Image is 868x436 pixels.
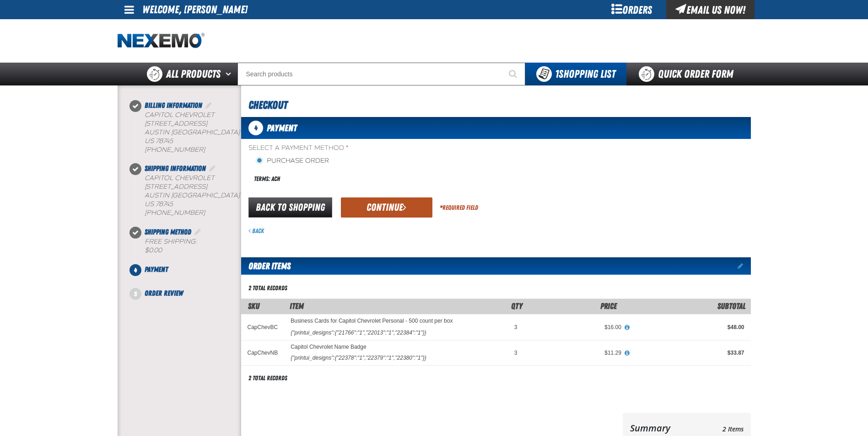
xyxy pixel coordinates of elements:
[145,238,241,255] div: Free Shipping:
[248,99,287,112] span: Checkout
[248,284,287,292] div: 2 total records
[626,63,750,85] a: Quick Order Form
[241,340,285,365] td: CapChevNB
[256,157,329,165] label: Purchase Order
[248,374,287,383] div: 2 total records
[738,263,751,269] a: Edit items
[135,227,241,264] li: Shipping Method. Step 3 of 5. Completed
[555,68,615,80] span: Shopping List
[530,324,621,331] div: $16.00
[166,66,221,82] span: All Products
[145,246,162,254] strong: $0.00
[129,100,241,299] nav: Checkout steps. Current step is Payment. Step 4 of 5
[502,63,525,85] button: Start Searching
[135,163,241,226] li: Shipping Information. Step 2 of 5. Completed
[341,197,432,218] button: Continue
[525,63,626,85] button: You have 1 Shopping List. Open to view details
[222,63,237,85] button: Open All Products pages
[514,350,518,356] span: 3
[530,349,621,356] div: $11.29
[135,264,241,288] li: Payment. Step 4 of 5. Not Completed
[145,164,206,173] span: Shipping Information
[135,288,241,299] li: Order Review. Step 5 of 5. Not Completed
[256,157,263,164] input: Purchase Order
[204,101,213,110] a: Edit Billing Information
[717,301,745,311] span: Subtotal
[248,144,496,153] span: Select a Payment Method
[248,169,496,189] div: Terms: ACH
[555,68,559,80] strong: 1
[621,349,633,357] button: View All Prices for Capitol Chevrolet Name Badge
[145,128,169,136] span: AUSTIN
[291,329,426,336] div: {"printui_designs":{"21766":"1","22013":"1","22384":"1"}}
[118,33,205,49] img: Nexemo logo
[630,420,700,436] th: Summary
[145,200,154,208] span: US
[135,100,241,163] li: Billing Information. Step 1 of 5. Completed
[171,191,240,199] span: [GEOGRAPHIC_DATA]
[291,344,366,350] a: Capitol Chevrolet Name Badge
[291,318,453,324] a: Business Cards for Capitol Chevrolet Personal - 500 count per box
[145,146,205,154] bdo: [PHONE_NUMBER]
[145,137,154,145] span: US
[291,354,426,362] div: {"printui_designs":{"22378":"1","22379":"1","22380":"1"}}
[600,301,617,311] span: Price
[248,227,264,234] a: Back
[621,324,633,332] button: View All Prices for Business Cards for Capitol Chevrolet Personal - 500 count per box
[145,209,205,217] bdo: [PHONE_NUMBER]
[145,265,168,274] span: Payment
[145,228,191,236] span: Shipping Method
[193,228,202,236] a: Edit Shipping Method
[634,349,744,356] div: $33.87
[241,257,291,275] h2: Order Items
[241,314,285,340] td: CapChevBC
[145,101,202,110] span: Billing Information
[145,174,215,182] span: Capitol Chevrolet
[145,183,207,191] span: [STREET_ADDRESS]
[290,301,304,311] span: Item
[156,137,173,145] bdo: 78745
[145,111,215,119] span: Capitol Chevrolet
[248,197,332,218] a: Back to Shopping
[248,121,263,135] span: 4
[145,120,207,128] span: [STREET_ADDRESS]
[129,288,141,300] span: 5
[700,420,743,436] td: 2 Items
[145,289,183,298] span: Order Review
[237,63,525,85] input: Search
[514,324,518,330] span: 3
[440,203,478,212] div: Required Field
[634,324,744,331] div: $48.00
[118,33,205,49] a: Home
[171,128,240,136] span: [GEOGRAPHIC_DATA]
[129,264,141,276] span: 4
[248,301,259,311] a: SKU
[511,301,523,311] span: Qty
[156,200,173,208] bdo: 78745
[267,122,297,133] span: Payment
[145,191,169,199] span: AUSTIN
[208,164,217,173] a: Edit Shipping Information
